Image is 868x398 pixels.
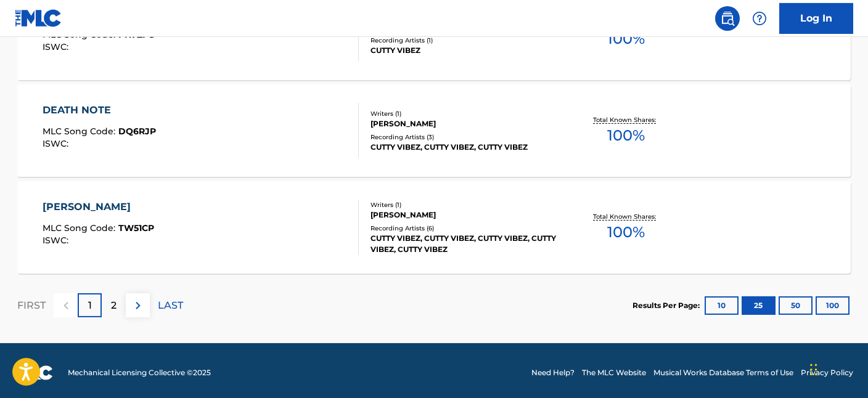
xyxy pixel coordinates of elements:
img: MLC Logo [15,9,62,27]
span: ISWC : [43,235,72,246]
p: 2 [111,298,117,313]
img: search [720,11,735,26]
button: 50 [779,296,813,315]
img: right [131,298,145,313]
button: 10 [705,296,739,315]
div: [PERSON_NAME] [371,118,557,129]
a: Log In [779,3,853,34]
div: CUTTY VIBEZ, CUTTY VIBEZ, CUTTY VIBEZ, CUTTY VIBEZ, CUTTY VIBEZ [371,233,557,255]
div: DEATH NOTE [43,103,156,118]
div: Writers ( 1 ) [371,200,557,209]
p: Total Known Shares: [593,115,659,124]
a: DEATH NOTEMLC Song Code:DQ6RJPISWC:Writers (1)[PERSON_NAME]Recording Artists (3)CUTTY VIBEZ, CUTT... [17,84,851,177]
span: MLC Song Code : [43,222,118,234]
div: CUTTY VIBEZ, CUTTY VIBEZ, CUTTY VIBEZ [371,142,557,153]
a: Musical Works Database Terms of Use [653,367,793,378]
span: 100 % [607,221,645,243]
button: 25 [742,296,776,315]
div: Recording Artists ( 1 ) [371,36,557,45]
span: DQ6RJP [118,126,156,137]
a: Need Help? [531,367,575,378]
p: FIRST [17,298,46,313]
a: Privacy Policy [801,367,853,378]
a: The MLC Website [582,367,646,378]
span: 100 % [607,124,645,147]
iframe: Chat Widget [806,339,868,398]
span: Mechanical Licensing Collective © 2025 [68,367,211,378]
div: [PERSON_NAME] [371,209,557,221]
div: Recording Artists ( 3 ) [371,132,557,142]
div: Recording Artists ( 6 ) [371,224,557,233]
span: MLC Song Code : [43,126,118,137]
div: Help [747,6,772,31]
div: Drag [810,351,817,388]
p: Total Known Shares: [593,212,659,221]
div: [PERSON_NAME] [43,200,154,214]
p: Results Per Page: [633,300,703,311]
a: Public Search [715,6,740,31]
span: ISWC : [43,138,72,149]
p: 1 [88,298,92,313]
div: CUTTY VIBEZ [371,45,557,56]
p: LAST [158,298,183,313]
span: TW51CP [118,222,154,234]
img: help [752,11,767,26]
div: Writers ( 1 ) [371,109,557,118]
button: 100 [816,296,850,315]
span: 100 % [607,28,645,50]
a: [PERSON_NAME]MLC Song Code:TW51CPISWC:Writers (1)[PERSON_NAME]Recording Artists (6)CUTTY VIBEZ, C... [17,181,851,274]
span: ISWC : [43,41,72,52]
